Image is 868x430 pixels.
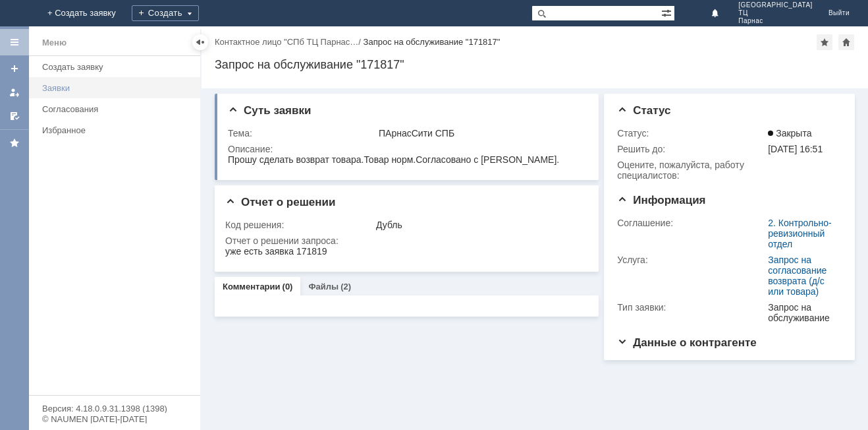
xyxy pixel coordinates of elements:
[228,104,311,117] span: Суть заявки
[308,282,339,292] a: Файлы
[340,282,351,292] div: (2)
[617,104,670,117] span: Статус
[376,220,582,230] div: Дубль
[42,104,192,114] div: Согласования
[768,255,827,297] a: Запрос на согласование возврата (д/с или товара)
[661,6,674,18] span: Расширенный поиск
[617,255,765,265] div: Услуга:
[4,106,25,127] a: Мои согласования
[379,128,582,138] div: ПАрнасСити СПБ
[42,62,192,72] div: Создать заявку
[225,196,335,208] span: Отчет о решении
[215,37,364,47] div: /
[838,34,854,50] div: Сделать домашней страницей
[228,144,585,154] div: Описание:
[617,160,765,181] div: Oцените, пожалуйста, работу специалистов:
[42,83,192,93] div: Заявки
[42,415,187,423] div: © NAUMEN [DATE]-[DATE]
[617,144,765,154] div: Решить до:
[42,404,187,413] div: Версия: 4.18.0.9.31.1398 (1398)
[364,37,501,47] div: Запрос на обслуживание "171817"
[768,218,832,249] a: 2. Контрольно-ревизионный отдел
[4,58,25,79] a: Создать заявку
[42,35,67,51] div: Меню
[42,125,178,135] div: Избранное
[225,220,373,230] div: Код решения:
[738,17,813,25] span: Парнас
[738,1,813,9] span: [GEOGRAPHIC_DATA]
[768,144,823,154] span: [DATE] 16:51
[223,282,281,292] a: Комментарии
[132,5,199,21] div: Создать
[4,82,25,103] a: Мои заявки
[192,34,208,50] div: Скрыть меню
[738,9,813,17] span: ТЦ
[215,37,358,47] a: Контактное лицо "СПб ТЦ Парнас…
[617,336,757,349] span: Данные о контрагенте
[817,34,832,50] div: Добавить в избранное
[768,302,836,323] div: Запрос на обслуживание
[215,58,855,71] div: Запрос на обслуживание "171817"
[617,194,705,206] span: Информация
[228,128,376,138] div: Тема:
[617,218,765,228] div: Соглашение:
[37,99,198,119] a: Согласования
[283,282,293,292] div: (0)
[617,302,765,313] div: Тип заявки:
[617,128,765,138] div: Статус:
[37,57,198,77] a: Создать заявку
[225,235,585,246] div: Отчет о решении запроса:
[768,128,811,138] span: Закрыта
[37,78,198,98] a: Заявки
